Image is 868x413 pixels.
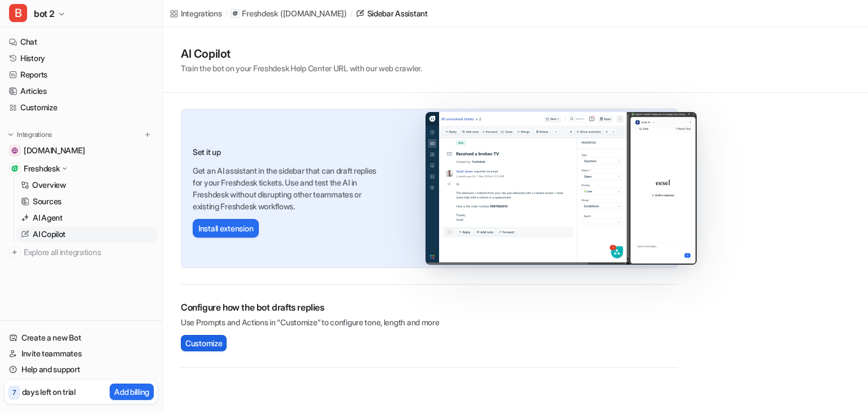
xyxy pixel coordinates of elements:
p: Freshdesk [24,163,59,174]
span: / [350,8,353,19]
a: AI Agent [16,210,158,226]
a: Sidebar Assistant [356,7,428,19]
button: Install extension [193,219,259,238]
p: Freshdesk [242,8,277,19]
a: Invite teammates [5,346,158,362]
p: Add billing [114,386,149,398]
a: Create a new Bot [5,330,158,346]
span: bot 2 [34,6,55,21]
a: Integrations [170,7,222,19]
p: Integrations [17,130,52,139]
p: Sources [33,196,62,207]
p: Train the bot on your Freshdesk Help Center URL with our web crawler. [181,62,422,74]
p: AI Agent [33,212,63,223]
span: Customize [185,337,222,349]
p: days left on trial [22,386,76,398]
a: Customize [5,100,158,115]
button: Integrations [5,129,55,140]
h2: Configure how the bot drafts replies [181,300,678,314]
h3: Set it up [193,146,378,158]
a: Overview [16,177,158,193]
img: support.dartfish.tv [11,147,18,154]
p: Use Prompts and Actions in “Customize” to configure tone, length and more [181,316,678,328]
a: Freshdesk([DOMAIN_NAME]) [231,8,346,19]
h1: AI Copilot [181,45,422,62]
img: Freshdesk [11,165,18,172]
button: Customize [181,335,227,351]
span: / [225,8,228,19]
img: explore all integrations [9,247,20,258]
div: Sidebar Assistant [367,7,428,19]
a: Chat [5,34,158,50]
button: Add billing [110,384,154,400]
img: freshdesk_ai_agent.png [426,112,697,265]
a: Reports [5,67,158,83]
a: Explore all integrations [5,244,158,260]
a: support.dartfish.tv[DOMAIN_NAME] [5,143,158,158]
p: ( [DOMAIN_NAME] ) [280,8,347,19]
p: AI Copilot [33,229,66,240]
img: menu_add.svg [144,131,151,139]
img: expand menu [7,131,15,139]
p: Overview [32,179,66,191]
span: [DOMAIN_NAME] [24,145,85,156]
a: History [5,50,158,66]
a: Sources [16,193,158,209]
a: Help and support [5,362,158,377]
a: AI Copilot [16,226,158,242]
span: Explore all integrations [24,243,153,261]
p: Get an AI assistant in the sidebar that can draft replies for your Freshdesk tickets. Use and tes... [193,165,378,212]
a: Articles [5,83,158,99]
div: Integrations [181,7,222,19]
p: 7 [12,388,16,398]
span: B [9,4,27,22]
